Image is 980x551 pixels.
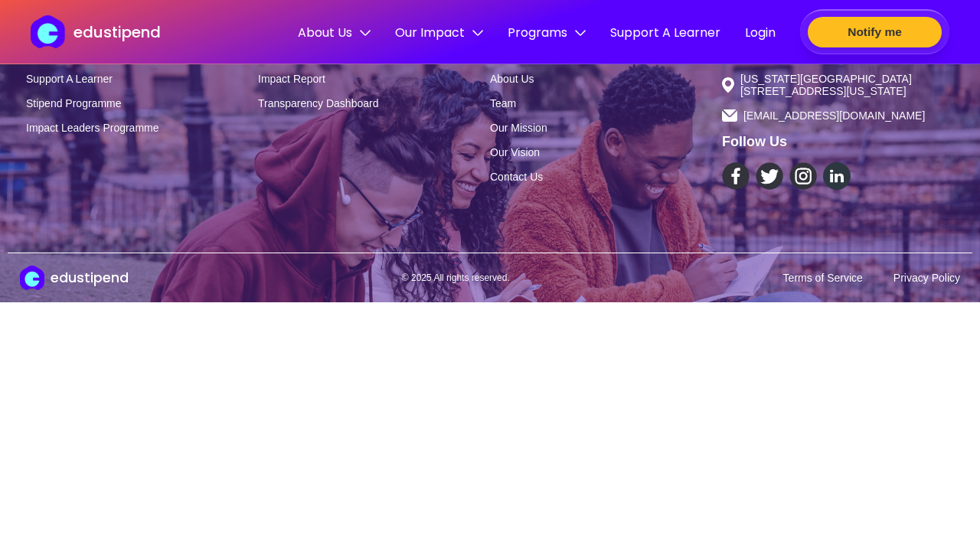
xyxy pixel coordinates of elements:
a: Privacy Policy [893,272,960,284]
a: Impact Report [258,73,490,85]
img: down [472,28,483,38]
a: About Us [490,73,722,85]
a: edustipendedustipend [20,266,129,290]
a: Contact Us [490,171,722,183]
img: contact@edustipend.com [722,109,737,122]
a: Support A Learner [610,23,720,44]
h1: Follow Us [722,134,954,150]
span: [EMAIL_ADDRESS][DOMAIN_NAME] [743,109,925,122]
a: [US_STATE][GEOGRAPHIC_DATA][STREET_ADDRESS][US_STATE] [722,73,954,97]
a: Team [490,97,722,109]
span: Programs [508,23,586,42]
a: Transparency Dashboard [258,97,490,109]
a: Our Vision [490,146,722,158]
img: Wisconsin Ave, Suite 700 Chevy Chase, Maryland 20815 [722,77,734,93]
span: [US_STATE][GEOGRAPHIC_DATA][STREET_ADDRESS][US_STATE] [740,73,954,97]
a: Our Mission [490,122,722,134]
a: Login [745,23,776,44]
a: Stipend Programme [26,97,258,109]
p: © 2025 All rights reserved. [402,272,510,283]
span: Our Impact [395,23,483,42]
img: edustipend logo [31,15,72,48]
h1: edustipend [51,268,129,288]
span: About Us [298,23,371,42]
img: down [360,28,371,38]
img: edustipend [20,266,44,290]
span: Login [745,23,776,42]
a: Impact Leaders Programme [26,122,258,134]
img: down [575,28,586,38]
a: edustipend logoedustipend [31,15,160,48]
p: edustipend [73,21,161,44]
a: [EMAIL_ADDRESS][DOMAIN_NAME] [722,109,954,122]
a: Terms of Service [783,272,863,284]
a: Support A Learner [26,73,258,85]
span: Support A Learner [610,23,720,42]
button: Notify me [808,17,942,47]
